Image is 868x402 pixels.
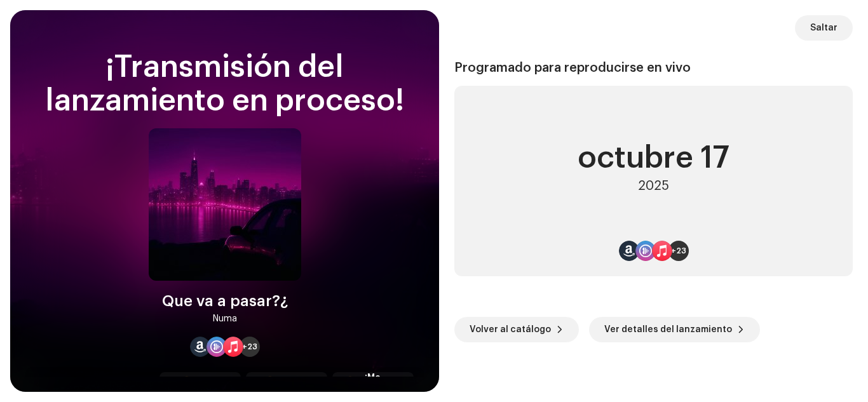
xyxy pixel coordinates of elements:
div: 2025 [638,178,669,194]
span: +23 [242,342,257,352]
div: Numa [213,311,237,326]
div: Programado para reproducirse en vivo [454,60,853,76]
button: Volver al catálogo [454,317,579,342]
span: Ver detalles del lanzamiento [604,317,732,342]
span: Volver al catálogo [470,317,551,342]
img: 56af284b-b39b-4315-869b-5eb38e70bee7 [149,128,301,281]
div: octubre 17 [578,143,729,173]
span: +23 [671,246,686,256]
button: Ver detalles del lanzamiento [589,317,760,342]
span: Saltar [810,15,837,41]
button: Saltar [795,15,853,41]
div: ¡Me encanta! [365,372,405,398]
div: Que va a pasar?¿ [162,291,288,311]
div: ¡Transmisión del lanzamiento en proceso! [25,51,424,118]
